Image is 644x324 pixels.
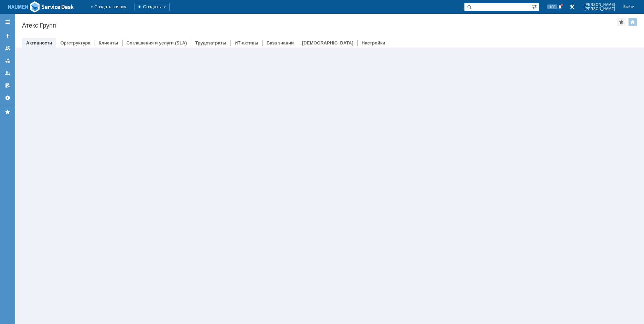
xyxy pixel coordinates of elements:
a: Оргструктура [60,40,90,45]
a: Настройки [2,92,13,103]
a: Заявки в моей ответственности [2,55,13,66]
a: Перейти в интерфейс администратора [568,3,576,11]
span: [PERSON_NAME] [584,7,615,11]
a: Клиенты [99,40,118,45]
a: Активности [26,40,52,45]
div: Добавить в избранное [617,18,625,26]
div: Создать [135,3,170,11]
span: [PERSON_NAME] [584,3,615,7]
a: Создать заявку [2,30,13,41]
span: Расширенный поиск [532,3,539,10]
a: Перейти на домашнюю страницу [8,1,74,13]
a: Мои заявки [2,68,13,79]
div: Изменить домашнюю страницу [629,18,637,26]
div: Атекс Групп [22,22,617,29]
img: Ad3g3kIAYj9CAAAAAElFTkSuQmCC [8,1,74,13]
a: [DEMOGRAPHIC_DATA] [302,40,353,45]
a: Настройки [362,40,385,45]
a: Мои согласования [2,80,13,91]
a: ИТ-активы [235,40,258,45]
span: 100 [547,4,557,9]
a: Заявки на командах [2,43,13,54]
a: Соглашения и услуги (SLA) [127,40,187,45]
a: База знаний [267,40,294,45]
a: Трудозатраты [195,40,226,45]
